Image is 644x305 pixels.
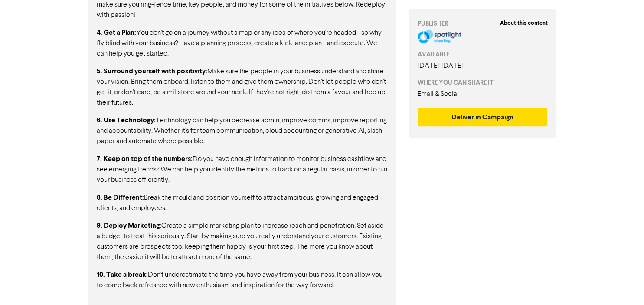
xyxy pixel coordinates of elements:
[418,50,548,59] div: AVAILABLE
[418,19,548,28] div: PUBLISHER
[97,154,193,163] strong: 7. Keep on top of the numbers:
[97,193,144,202] strong: 8. Be Different:
[418,108,548,126] button: Deliver in Campaign
[418,78,548,87] div: WHERE YOU CAN SHARE IT
[601,263,644,305] iframe: Chat Widget
[97,220,387,262] p: Create a simple marketing plan to increase reach and penetration. Set aside a budget to treat thi...
[97,67,207,75] strong: 5. Surround yourself with positivity:
[418,89,548,99] div: Email & Social
[97,270,148,279] strong: 10. Take a break:
[97,28,136,37] strong: 4. Get a Plan:
[97,115,387,147] p: Technology can help you decrease admin, improve comms, improve reporting and accountability. Whet...
[97,221,161,230] strong: 9. Deploy Marketing:
[97,27,387,59] p: You don't go on a journey without a map or any idea of where you're headed - so why fly blind wit...
[97,66,387,108] p: Make sure the people in your business understand and share your vision. Bring them onboard, liste...
[97,192,387,213] p: Break the mould and position yourself to attract ambitious, growing and engaged clients, and empl...
[97,154,387,185] p: Do you have enough information to monitor business cashflow and see emerging trends? We can help ...
[500,20,547,26] strong: About this content
[97,116,156,125] strong: 6. Use Technology:
[97,269,387,291] p: Don't underestimate the time you have away from your business. It can allow you to come back refr...
[418,61,548,71] div: [DATE] - [DATE]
